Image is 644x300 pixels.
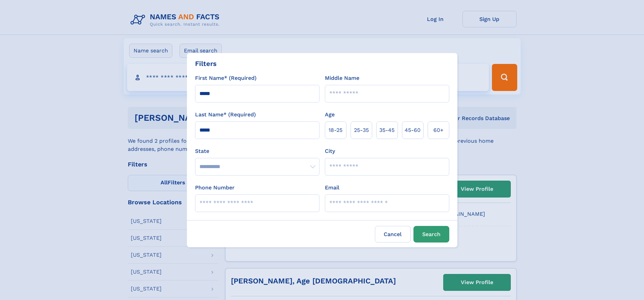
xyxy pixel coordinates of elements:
[329,126,342,134] span: 18‑25
[195,59,217,69] div: Filters
[379,126,395,134] span: 35‑45
[375,226,411,243] label: Cancel
[195,74,257,82] label: First Name* (Required)
[325,111,335,119] label: Age
[195,184,235,192] label: Phone Number
[354,126,369,134] span: 25‑35
[433,126,444,134] span: 60+
[195,111,256,119] label: Last Name* (Required)
[325,184,339,192] label: Email
[195,147,319,155] label: State
[413,226,449,243] button: Search
[325,147,335,155] label: City
[405,126,421,134] span: 45‑60
[325,74,359,82] label: Middle Name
